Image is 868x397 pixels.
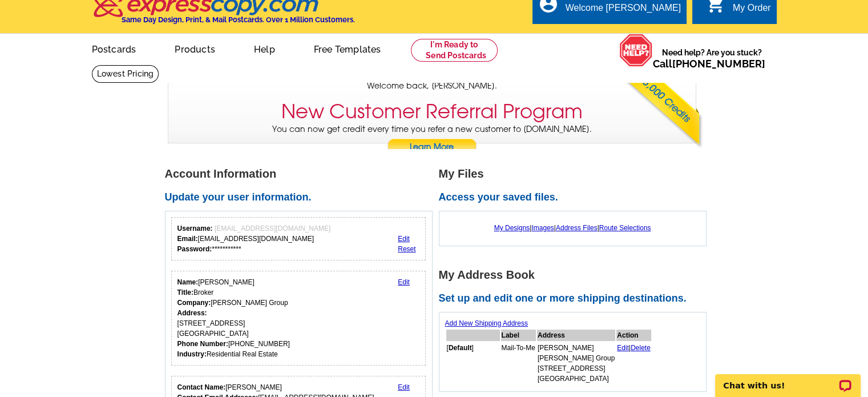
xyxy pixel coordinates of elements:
[281,100,583,123] h3: New Customer Referral Program
[494,224,530,232] a: My Designs
[705,1,771,15] a: shopping_cart My Order
[171,217,426,260] div: Your login information.
[367,80,497,92] span: Welcome back, [PERSON_NAME].
[398,235,410,243] a: Edit
[398,383,410,391] a: Edit
[616,342,651,384] td: |
[653,47,771,70] span: Need help? Are you stuck?
[631,344,651,352] a: Delete
[439,168,713,180] h1: My Files
[556,224,597,232] a: Address Files
[171,271,426,366] div: Your personal details.
[177,235,198,243] strong: Email:
[501,342,536,384] td: Mail-To-Me
[177,277,290,359] div: [PERSON_NAME] Broker [PERSON_NAME] Group [STREET_ADDRESS] [GEOGRAPHIC_DATA] [PHONE_NUMBER] Reside...
[617,344,629,352] a: Edit
[599,224,651,232] a: Route Selections
[122,15,355,24] h4: Same Day Design, Print, & Mail Postcards. Over 1 Million Customers.
[177,350,207,358] strong: Industry:
[156,35,233,62] a: Products
[168,123,696,156] p: You can now get credit every time you refer a new customer to [DOMAIN_NAME].
[177,278,199,286] strong: Name:
[446,342,500,384] td: [ ]
[165,168,439,180] h1: Account Information
[177,383,226,391] strong: Contact Name:
[531,224,554,232] a: Images
[439,269,713,281] h1: My Address Book
[296,35,399,62] a: Free Templates
[445,217,700,239] div: | | |
[672,58,765,70] a: [PHONE_NUMBER]
[653,58,765,70] span: Call
[177,340,228,348] strong: Phone Number:
[708,361,868,397] iframe: LiveChat chat widget
[387,139,477,156] a: Learn More
[445,319,528,327] a: Add New Shipping Address
[92,2,355,24] a: Same Day Design, Print, & Mail Postcards. Over 1 Million Customers.
[439,292,713,305] h2: Set up and edit one or more shipping destinations.
[566,3,681,19] div: Welcome [PERSON_NAME]
[177,309,207,317] strong: Address:
[398,245,415,253] a: Reset
[616,330,651,341] th: Action
[165,191,439,204] h2: Update your user information.
[449,344,472,352] b: Default
[537,342,615,384] td: [PERSON_NAME] [PERSON_NAME] Group [STREET_ADDRESS] [GEOGRAPHIC_DATA]
[177,299,211,307] strong: Company:
[215,224,330,232] span: [EMAIL_ADDRESS][DOMAIN_NAME]
[177,245,212,253] strong: Password:
[439,191,713,204] h2: Access your saved files.
[398,278,410,286] a: Edit
[537,330,615,341] th: Address
[733,3,771,19] div: My Order
[619,34,653,67] img: help
[501,330,536,341] th: Label
[177,288,193,296] strong: Title:
[74,35,155,62] a: Postcards
[236,35,293,62] a: Help
[177,224,213,232] strong: Username:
